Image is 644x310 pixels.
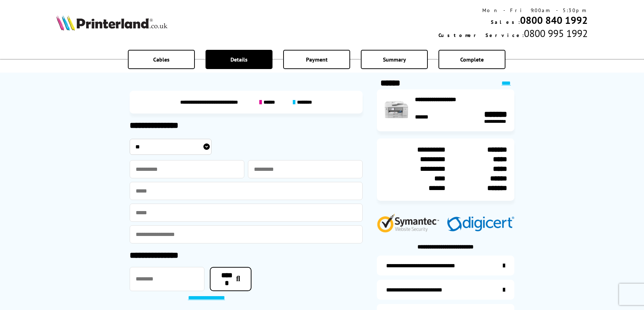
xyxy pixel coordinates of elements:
[438,32,524,38] span: Customer Service:
[306,56,328,63] span: Payment
[491,19,520,25] span: Sales:
[520,14,588,27] a: 0800 840 1992
[153,56,170,63] span: Cables
[56,15,167,31] img: Printerland Logo
[524,27,588,40] span: 0800 995 1992
[383,56,406,63] span: Summary
[230,56,248,63] span: Details
[460,56,484,63] span: Complete
[377,280,514,300] a: items-arrive
[377,256,514,275] a: additional-ink
[438,7,588,14] div: Mon - Fri 9:00am - 5:30pm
